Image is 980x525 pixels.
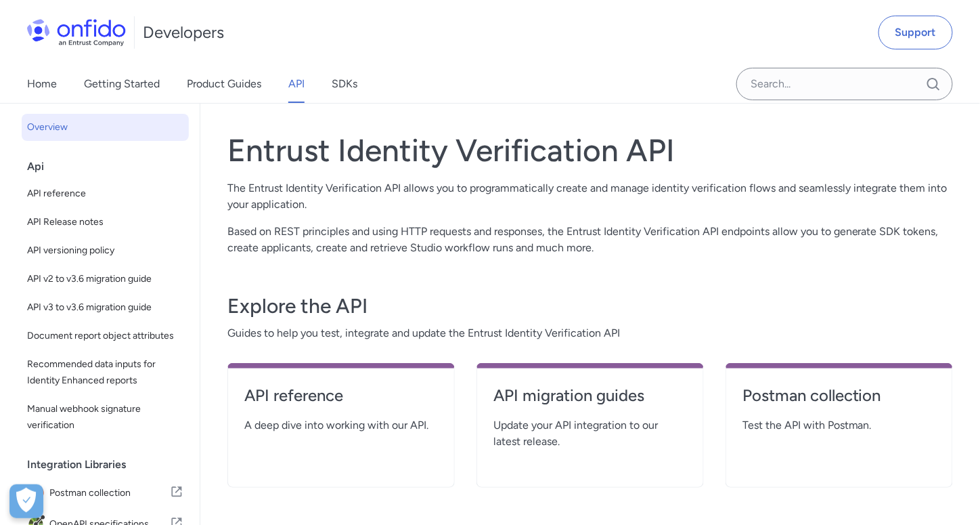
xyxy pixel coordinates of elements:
[27,356,183,389] span: Recommended data inputs for Identity Enhanced reports
[227,325,953,341] span: Guides to help you test, integrate and update the Entrust Identity Verification API
[288,65,305,103] a: API
[742,385,936,417] a: Postman collection
[9,484,43,518] button: Open Preferences
[22,209,189,236] a: API Release notes
[27,401,183,434] span: Manual webhook signature verification
[27,328,183,344] span: Document report object attributes
[742,385,936,406] h4: Postman collection
[878,16,953,49] a: Support
[22,237,189,264] a: API versioning policy
[244,385,438,406] h4: API reference
[493,417,687,450] span: Update your API integration to our latest release.
[27,186,183,202] span: API reference
[27,271,183,287] span: API v2 to v3.6 migration guide
[227,180,953,213] p: The Entrust Identity Verification API allows you to programmatically create and manage identity v...
[332,65,357,103] a: SDKs
[736,68,953,100] input: Onfido search input field
[27,214,183,230] span: API Release notes
[27,19,126,46] img: Onfido Logo
[143,22,224,43] h1: Developers
[22,396,189,439] a: Manual webhook signature verification
[27,299,183,316] span: API v3 to v3.6 migration guide
[187,65,261,103] a: Product Guides
[27,119,183,135] span: Overview
[493,385,687,406] h4: API migration guides
[22,266,189,293] a: API v2 to v3.6 migration guide
[227,224,953,256] p: Based on REST principles and using HTTP requests and responses, the Entrust Identity Verification...
[22,294,189,321] a: API v3 to v3.6 migration guide
[9,484,43,518] div: Cookie Preferences
[84,65,160,103] a: Getting Started
[27,484,49,503] img: IconPostman collection
[227,293,953,320] h3: Explore the API
[244,417,438,434] span: A deep dive into working with our API.
[22,322,189,350] a: Document report object attributes
[27,243,183,259] span: API versioning policy
[22,180,189,207] a: API reference
[27,65,57,103] a: Home
[22,351,189,394] a: Recommended data inputs for Identity Enhanced reports
[27,451,194,478] div: Integration Libraries
[22,114,189,141] a: Overview
[22,478,189,508] a: IconPostman collectionPostman collection
[227,131,953,169] h1: Entrust Identity Verification API
[27,153,194,180] div: Api
[742,417,936,434] span: Test the API with Postman.
[49,484,170,503] span: Postman collection
[493,385,687,417] a: API migration guides
[244,385,438,417] a: API reference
